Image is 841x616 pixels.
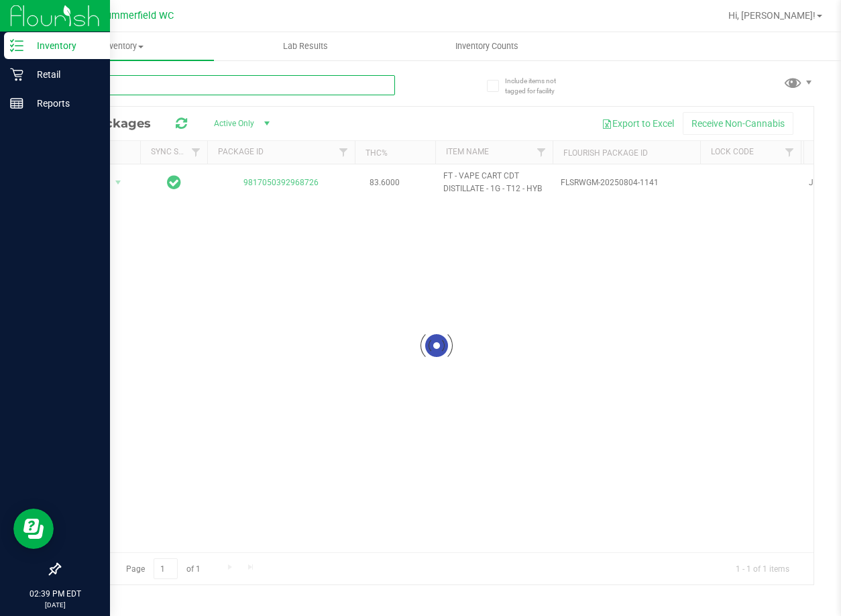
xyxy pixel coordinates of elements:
[32,40,214,52] span: Inventory
[10,39,23,52] inline-svg: Inventory
[505,76,572,96] span: Include items not tagged for facility
[32,32,214,60] a: Inventory
[59,75,395,95] input: Search Package ID, Item Name, SKU, Lot or Part Number...
[100,10,174,21] span: Summerfield WC
[10,68,23,81] inline-svg: Retail
[23,38,104,54] p: Inventory
[6,600,104,610] p: [DATE]
[437,40,537,52] span: Inventory Counts
[23,95,104,111] p: Reports
[6,588,104,600] p: 02:39 PM EDT
[396,32,578,60] a: Inventory Counts
[265,40,346,52] span: Lab Results
[13,509,54,549] iframe: Resource center
[728,10,816,21] span: Hi, [PERSON_NAME]!
[10,97,23,110] inline-svg: Reports
[23,66,104,83] p: Retail
[214,32,396,60] a: Lab Results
